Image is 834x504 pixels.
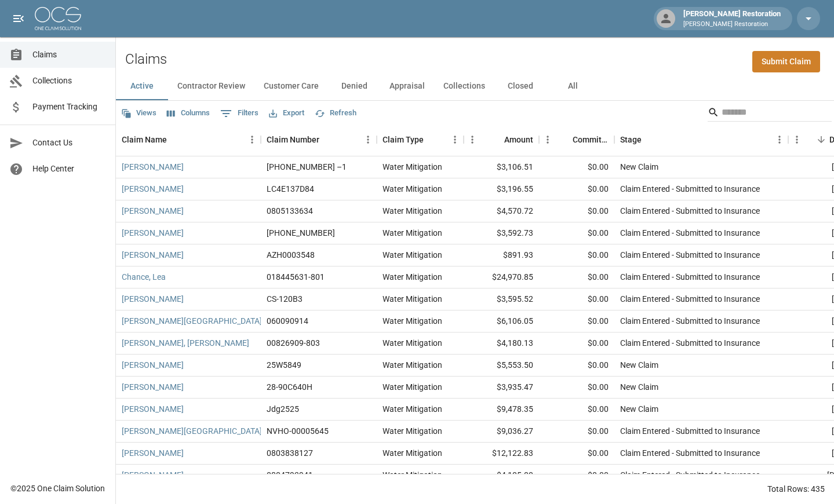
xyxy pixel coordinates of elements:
div: Claim Entered - Submitted to Insurance [620,469,760,481]
button: Customer Care [254,72,328,100]
a: [PERSON_NAME] [122,161,184,173]
div: Claim Type [383,123,424,156]
a: [PERSON_NAME] [122,183,184,195]
div: 0804793941 [267,469,313,481]
div: $4,570.72 [464,200,539,222]
span: Help Center [32,163,106,175]
div: Water Mitigation [383,447,442,459]
div: dynamic tabs [116,72,834,100]
div: 300-0576939-2025 [267,227,335,239]
button: Menu [243,131,261,148]
div: Claim Name [122,123,167,156]
a: [PERSON_NAME] [122,447,184,459]
div: New Claim [620,161,658,173]
div: $891.93 [464,244,539,266]
button: Sort [319,132,336,148]
h2: Claims [125,51,167,68]
div: $0.00 [539,178,614,200]
div: Water Mitigation [383,249,442,261]
div: $12,122.83 [464,443,539,465]
a: [PERSON_NAME][GEOGRAPHIC_DATA] [122,425,262,437]
div: Water Mitigation [383,337,442,349]
div: $0.00 [539,311,614,333]
div: Committed Amount [573,123,609,156]
div: Claim Name [116,123,261,156]
span: Claims [32,49,106,61]
div: Claim Entered - Submitted to Insurance [620,293,760,305]
div: 28-90C640H [267,381,312,393]
div: Claim Number [267,123,319,156]
div: Claim Number [261,123,377,156]
a: Submit Claim [752,51,820,72]
div: $3,592.73 [464,222,539,244]
div: Claim Entered - Submitted to Insurance [620,205,760,217]
div: $3,196.55 [464,178,539,200]
div: Amount [464,123,539,156]
div: Water Mitigation [383,315,442,327]
button: Menu [446,131,464,148]
div: Claim Entered - Submitted to Insurance [620,271,760,283]
div: $0.00 [539,200,614,222]
div: New Claim [620,359,658,371]
button: All [547,72,599,100]
button: open drawer [7,7,30,30]
div: AZH0003548 [267,249,315,261]
div: $3,595.52 [464,288,539,311]
div: CS-120B3 [267,293,303,305]
a: [PERSON_NAME] [122,469,184,481]
p: [PERSON_NAME] Restoration [683,20,781,30]
div: New Claim [620,381,658,393]
a: [PERSON_NAME] [122,205,184,217]
div: New Claim [620,403,658,415]
div: Claim Entered - Submitted to Insurance [620,227,760,239]
a: [PERSON_NAME][GEOGRAPHIC_DATA] [122,315,262,327]
div: Claim Entered - Submitted to Insurance [620,447,760,459]
div: Jdg2525 [267,403,299,415]
div: 060090914 [267,315,308,327]
div: Water Mitigation [383,227,442,239]
button: Menu [464,131,481,148]
div: $0.00 [539,266,614,288]
img: ocs-logo-white-transparent.png [35,7,81,30]
div: Water Mitigation [383,205,442,217]
button: Export [266,104,307,122]
div: $0.00 [539,222,614,244]
button: Sort [642,132,658,148]
button: Denied [328,72,380,100]
div: $3,935.47 [464,377,539,399]
div: Committed Amount [539,123,614,156]
button: Show filters [217,104,261,123]
button: Views [118,104,159,122]
a: [PERSON_NAME] [122,403,184,415]
div: Water Mitigation [383,403,442,415]
span: Payment Tracking [32,101,106,113]
div: $0.00 [539,421,614,443]
button: Active [116,72,168,100]
span: Collections [32,75,106,87]
div: $0.00 [539,377,614,399]
div: © 2025 One Claim Solution [10,483,105,494]
div: 0805133634 [267,205,313,217]
button: Sort [488,132,504,148]
div: $0.00 [539,288,614,311]
button: Appraisal [380,72,434,100]
div: $3,106.51 [464,156,539,178]
a: [PERSON_NAME] [122,381,184,393]
button: Menu [539,131,556,148]
div: Stage [614,123,788,156]
div: $9,478.35 [464,399,539,421]
div: $4,105.00 [464,465,539,487]
div: $0.00 [539,355,614,377]
div: Search [708,103,832,124]
button: Menu [771,131,788,148]
div: LC4E137D84 [267,183,314,195]
div: $0.00 [539,443,614,465]
div: $0.00 [539,244,614,266]
div: $5,553.50 [464,355,539,377]
button: Sort [813,132,829,148]
div: $9,036.27 [464,421,539,443]
div: Claim Entered - Submitted to Insurance [620,315,760,327]
div: Water Mitigation [383,271,442,283]
div: Claim Entered - Submitted to Insurance [620,183,760,195]
button: Sort [424,132,440,148]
